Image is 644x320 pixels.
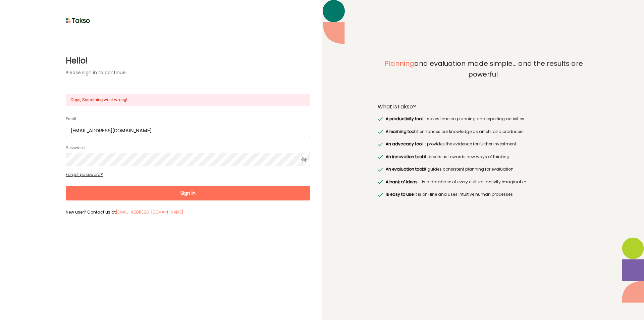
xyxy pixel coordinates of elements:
label: New user? Contact us at [66,209,310,215]
span: A productivity tool: [386,116,424,122]
label: Please sign in to continue. [66,69,310,76]
img: greenRight [378,168,383,172]
label: Hello! [66,55,310,67]
span: Takso? [397,103,416,110]
span: An advocacy tool: [386,141,424,147]
span: A learning tool: [386,129,416,134]
label: it is a database of every cultural activity imaginable [384,179,526,185]
span: Is easy to use: [386,191,415,197]
label: Email [66,116,76,122]
span: Planning [385,59,414,68]
img: greenRight [378,155,383,159]
label: it directs us towards new ways of thinking [384,153,509,160]
img: greenRight [378,180,383,184]
label: What is [378,103,416,110]
label: [EMAIL_ADDRESS][DOMAIN_NAME] [116,209,183,216]
span: An evaluation tool: [386,166,424,172]
a: Forgot password? [66,172,103,177]
img: greenRight [378,193,383,197]
input: Email [66,124,310,137]
button: Sign In [66,186,310,200]
label: it guides consistent planning for evaluation [384,166,513,173]
label: it enhances our knowledge as artists and producers [384,128,523,135]
label: it provides the evidence for further investment [384,141,516,147]
label: it saves time on planning and reporting activities [384,116,524,122]
label: it is on-line and uses intuitive human processes [384,191,513,198]
img: greenRight [378,142,383,146]
label: Password [66,145,85,150]
img: greenRight [378,117,383,121]
img: taksoLoginLogo [66,15,90,26]
img: greenRight [378,130,383,134]
span: An innovation tool: [386,154,424,159]
a: [EMAIL_ADDRESS][DOMAIN_NAME] [116,209,183,215]
label: Oops, Something went wrong! [70,97,211,102]
span: A bank of ideas: [386,179,419,185]
label: and evaluation made simple... and the results are powerful [378,58,588,95]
